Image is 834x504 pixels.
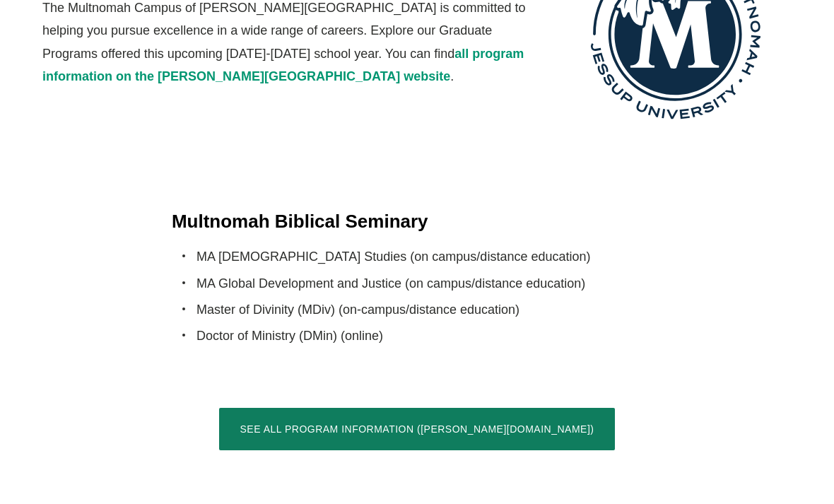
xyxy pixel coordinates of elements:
[196,298,662,321] li: Master of Divinity (MDiv) (on-campus/distance education)
[219,408,616,450] a: See All Program Information ([PERSON_NAME][DOMAIN_NAME])
[196,245,662,268] li: MA [DEMOGRAPHIC_DATA] Studies (on campus/distance education)
[42,47,524,83] a: all program information on the [PERSON_NAME][GEOGRAPHIC_DATA] website
[196,324,662,347] li: Doctor of Ministry (DMin) (online)
[196,272,662,295] li: MA Global Development and Justice (on campus/distance education)
[172,209,662,234] h4: Multnomah Biblical Seminary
